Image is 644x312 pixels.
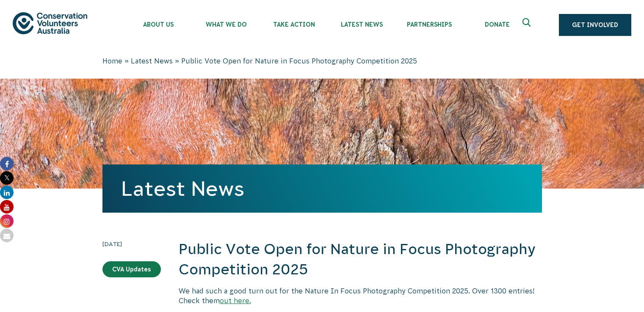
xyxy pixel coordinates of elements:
span: Expand search box [522,18,533,32]
span: Partnerships [395,21,463,28]
a: Latest News [131,57,173,65]
span: » [175,57,179,65]
span: Donate [463,21,531,28]
span: Take Action [260,21,328,28]
a: Home [102,57,122,65]
a: out here. [220,297,251,304]
img: logo.svg [13,12,87,34]
a: Latest News [121,177,244,200]
p: We had such a good turn out for the Nature In Focus Photography Competition 2025. Over 1300 entri... [179,286,542,305]
span: » [124,57,129,65]
span: Public Vote Open for Nature in Focus Photography Competition 2025 [181,57,417,65]
time: [DATE] [102,239,161,249]
span: About Us [124,21,192,28]
a: Get Involved [559,14,631,36]
button: Expand search box Close search box [517,15,538,35]
span: Latest News [328,21,395,28]
span: What We Do [192,21,260,28]
h2: Public Vote Open for Nature in Focus Photography Competition 2025 [179,239,542,279]
a: CVA Updates [102,261,161,277]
